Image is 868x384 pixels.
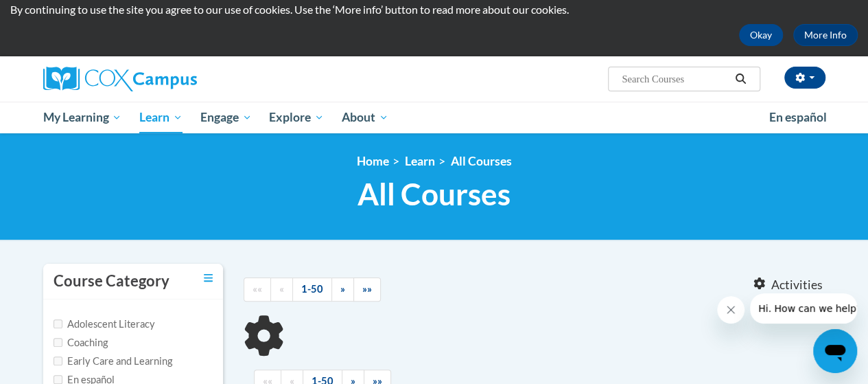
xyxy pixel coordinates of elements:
[353,278,381,302] a: End
[769,110,827,124] span: En español
[253,283,262,295] span: ««
[813,329,857,373] iframe: Button to launch messaging window
[730,71,751,87] button: Search
[54,271,169,292] h3: Course Category
[260,102,333,133] a: Explore
[54,319,62,328] input: Checkbox for Options
[43,67,197,91] img: Cox Campus
[43,67,290,91] a: Cox Campus
[717,296,744,324] iframe: Close message
[760,103,836,132] a: En español
[793,24,858,46] a: More Info
[204,271,213,286] a: Toggle collapse
[620,71,730,87] input: Search Courses
[191,102,261,133] a: Engage
[43,109,121,126] span: My Learning
[10,2,858,17] p: By continuing to use the site you agree to our use of cookies. Use the ‘More info’ button to read...
[405,154,435,168] a: Learn
[244,278,271,302] a: Begining
[270,278,293,302] a: Previous
[34,102,131,133] a: My Learning
[279,283,284,295] span: «
[130,102,191,133] a: Learn
[357,176,511,212] span: All Courses
[33,102,836,133] div: Main menu
[269,109,324,126] span: Explore
[362,283,372,295] span: »»
[139,109,183,126] span: Learn
[451,154,512,168] a: All Courses
[54,335,108,350] label: Coaching
[8,10,111,21] span: Hi. How can we help?
[54,357,62,365] input: Checkbox for Options
[340,283,345,295] span: »
[784,67,825,89] button: Account Settings
[357,154,389,168] a: Home
[200,109,252,126] span: Engage
[292,278,332,302] a: 1-50
[739,24,783,46] button: Okay
[54,375,62,384] input: Checkbox for Options
[331,278,354,302] a: Next
[750,293,857,324] iframe: Message from company
[771,278,823,293] span: Activities
[342,109,388,126] span: About
[333,102,397,133] a: About
[54,338,62,347] input: Checkbox for Options
[54,317,155,332] label: Adolescent Literacy
[54,354,172,369] label: Early Care and Learning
